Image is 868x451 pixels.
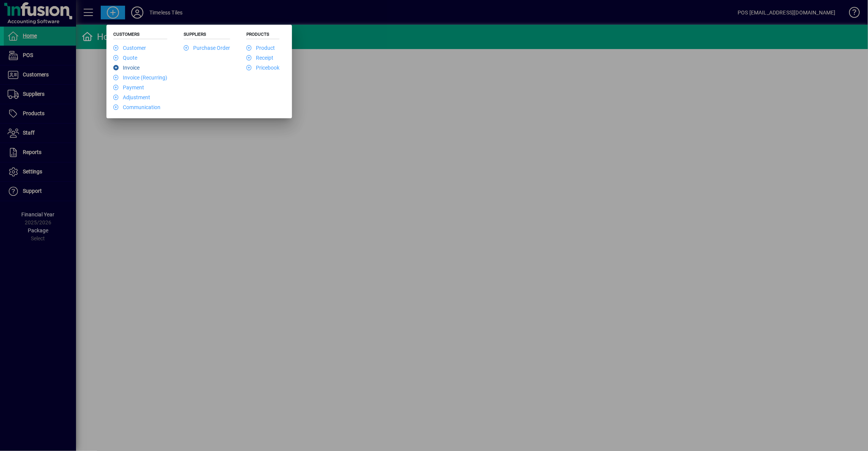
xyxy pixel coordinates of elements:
[113,32,167,39] h5: Customers
[246,65,279,71] a: Pricebook
[113,45,146,51] a: Customer
[113,55,137,61] a: Quote
[246,45,275,51] a: Product
[113,65,140,71] a: Invoice
[113,94,150,100] a: Adjustment
[246,32,279,39] h5: Products
[113,75,167,81] a: Invoice (Recurring)
[184,32,230,39] h5: Suppliers
[113,84,144,91] a: Payment
[246,55,273,61] a: Receipt
[184,45,230,51] a: Purchase Order
[113,104,160,110] a: Communication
